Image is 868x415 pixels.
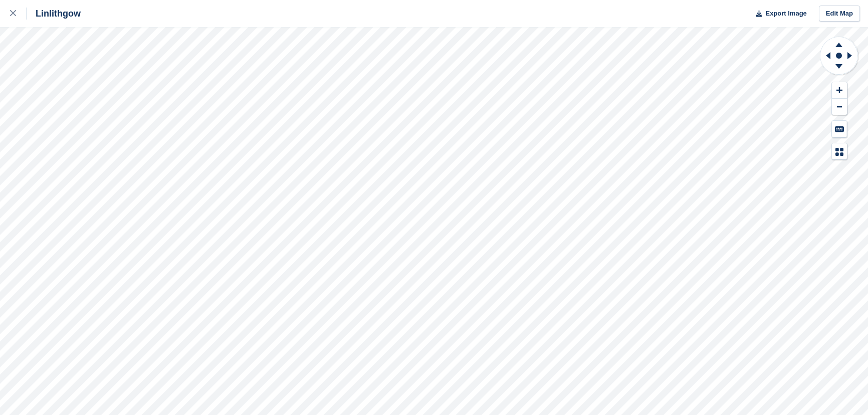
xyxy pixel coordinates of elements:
button: Zoom In [832,82,847,99]
a: Edit Map [819,6,860,22]
button: Export Image [750,6,807,22]
button: Map Legend [832,143,847,160]
button: Keyboard Shortcuts [832,121,847,137]
div: Linlithgow [27,8,81,20]
span: Export Image [765,9,806,19]
button: Zoom Out [832,99,847,115]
